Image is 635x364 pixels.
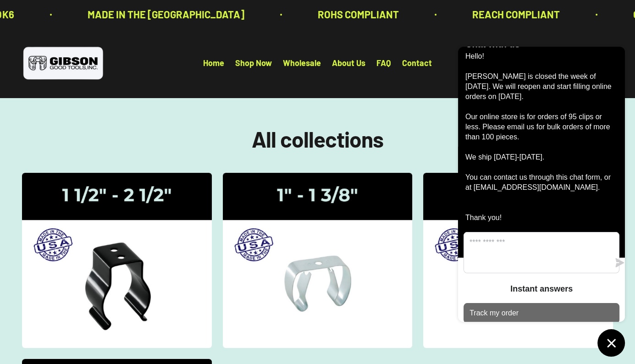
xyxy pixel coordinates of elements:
[423,173,613,348] img: Gripper Clips | 3/4" - 1 1/8"
[332,58,365,68] a: About Us
[203,58,224,68] a: Home
[22,173,212,348] img: Gibson gripper clips one and a half inch to two and a half inches
[455,47,628,357] inbox-online-store-chat: Shopify online store chat
[83,6,239,22] p: MADE IN THE [GEOGRAPHIC_DATA]
[22,127,613,151] h1: All collections
[283,58,321,68] a: Wholesale
[223,173,413,348] img: Gripper Clips | 1" - 1 3/8"
[467,6,555,22] p: REACH COMPLIANT
[376,58,391,68] a: FAQ
[313,6,394,22] p: ROHS COMPLIANT
[235,58,272,68] a: Shop Now
[402,58,432,68] a: Contact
